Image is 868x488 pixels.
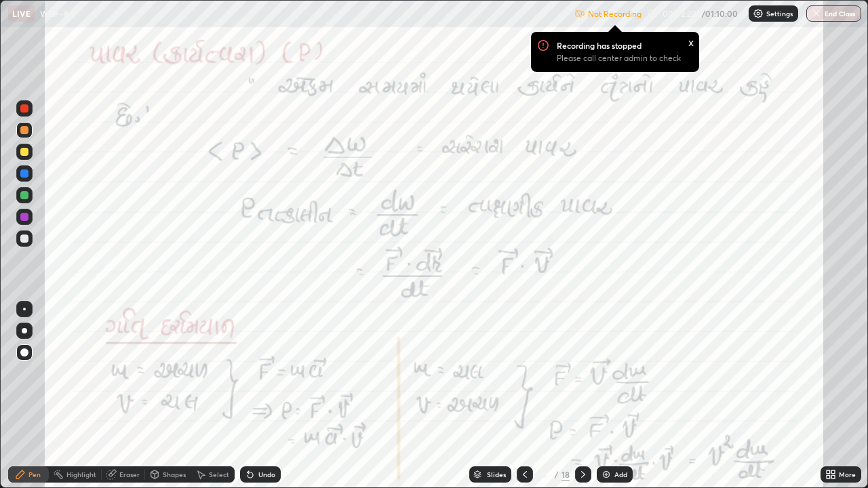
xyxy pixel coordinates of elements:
div: Undo [258,471,275,478]
p: Please call center admin to check [557,53,681,64]
p: WEP -8 [40,8,68,19]
img: add-slide-button [601,469,612,480]
div: x [688,35,694,49]
div: Pen [28,471,41,478]
div: Add [614,471,627,478]
div: Highlight [66,471,96,478]
img: end-class-cross [811,8,822,19]
div: Slides [487,471,506,478]
img: class-settings-icons [753,8,764,19]
img: not-recording.2f5abfab.svg [574,8,585,19]
div: 18 [561,468,570,481]
p: Settings [766,10,793,17]
div: Select [209,471,229,478]
div: / [555,470,559,479]
button: End Class [806,5,861,22]
div: More [839,471,856,478]
div: Shapes [163,471,186,478]
img: Recording Icon [538,39,549,51]
p: LIVE [12,8,31,19]
div: 3 [538,470,552,479]
div: Eraser [119,471,140,478]
p: Not Recording [588,9,642,19]
p: Recording has stopped [557,40,642,51]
